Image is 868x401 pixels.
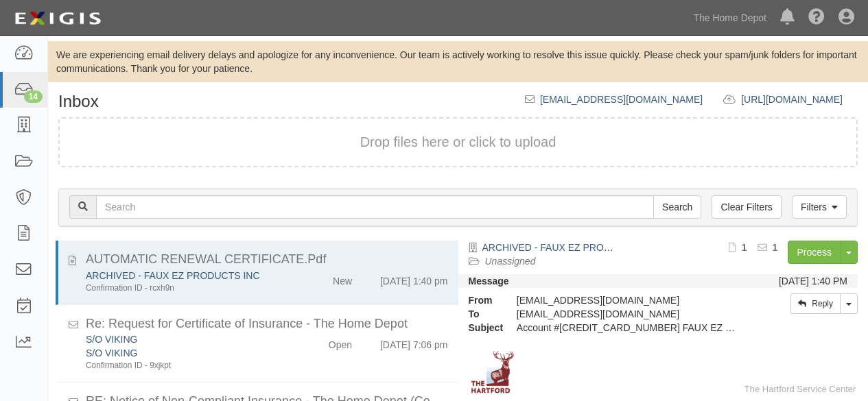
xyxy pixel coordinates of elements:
div: New [333,269,352,288]
div: Account #100000002219607 FAUX EZ PRODUCTS INC [506,321,748,335]
a: ARCHIVED - FAUX EZ PRODUCTS INC [482,242,657,253]
div: [EMAIL_ADDRESS][DOMAIN_NAME] [506,293,748,307]
div: [DATE] 1:40 PM [779,274,847,288]
a: S/O VIKING [86,334,137,345]
strong: From [458,293,506,307]
div: 14 [24,90,43,103]
div: [DATE] 1:40 pm [380,269,448,288]
div: ARCHIVED - FAUX EZ PRODUCTS INC [86,269,288,282]
a: Filters [792,195,847,219]
input: Search [653,195,701,219]
div: Open [329,332,352,352]
div: Confirmation ID - 9xjkpt [86,360,288,372]
strong: To [458,307,506,321]
a: [URL][DOMAIN_NAME] [741,94,858,105]
a: The Home Depot [686,4,773,32]
div: Confirmation ID - rcxh9n [86,282,288,294]
a: S/O VIKING [86,348,137,359]
strong: Message [469,276,509,287]
a: [EMAIL_ADDRESS][DOMAIN_NAME] [540,94,703,105]
img: The Hartford [469,348,517,396]
div: party-tmphnn@sbainsurance.homedepot.com [506,307,748,321]
b: 1 [742,242,747,253]
h1: Inbox [58,93,99,110]
a: Unassigned [485,256,536,267]
div: Re: Request for Certificate of Insurance - The Home Depot [86,315,448,333]
a: Reply [790,293,841,314]
a: Process [788,241,841,264]
div: We are experiencing email delivery delays and apologize for any inconvenience. Our team is active... [48,48,868,75]
strong: Subject [458,321,506,335]
div: [DATE] 7:06 pm [380,332,448,352]
input: Search [96,195,654,219]
a: Clear Filters [712,195,781,219]
button: Drop files here or click to upload [360,132,556,152]
img: logo-5460c22ac91f19d4615b14bd174203de0afe785f0fc80cf4dbbc73dc1793850b.png [10,6,105,31]
div: AUTOMATIC RENEWAL CERTIFICATE.Pdf [86,251,448,269]
b: 1 [773,242,778,253]
a: ARCHIVED - FAUX EZ PRODUCTS INC [86,270,260,281]
i: Help Center - Complianz [808,10,825,26]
